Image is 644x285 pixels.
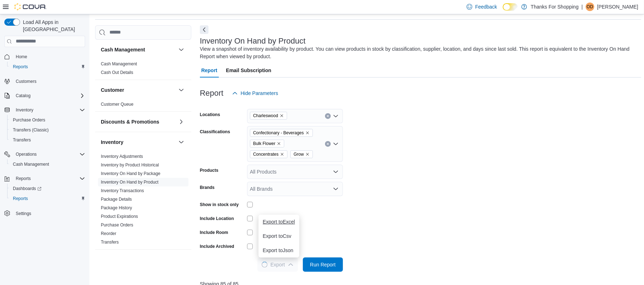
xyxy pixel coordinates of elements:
span: Transfers (Classic) [13,127,49,133]
span: Home [13,52,85,61]
label: Include Room [200,230,228,235]
h3: Customer [101,86,124,94]
button: Open list of options [333,169,339,175]
span: Operations [13,150,85,159]
span: Run Report [310,261,336,268]
span: Bulk Flower [250,140,285,147]
a: Purchase Orders [101,222,133,227]
span: Export [262,257,293,272]
a: Inventory Adjustments [101,154,143,159]
span: Email Subscription [226,63,271,77]
span: Operations [16,151,37,157]
span: Cash Management [13,161,49,167]
span: Report [201,63,217,77]
div: Cash Management [95,60,191,80]
button: Cash Management [177,45,186,54]
a: Home [13,52,30,61]
label: Show in stock only [200,202,239,207]
span: Charleswood [250,112,287,120]
h3: Report [200,89,223,97]
span: Settings [13,209,85,217]
label: Products [200,167,218,173]
a: Reports [10,194,31,203]
button: Export toJson [259,243,299,257]
span: Inventory On Hand by Product [101,179,158,185]
button: Inventory [1,105,88,115]
button: Customers [1,76,88,86]
button: Transfers (Classic) [7,125,88,135]
h3: Inventory On Hand by Product [200,37,306,45]
span: OD [587,2,593,11]
span: Inventory On Hand by Package [101,171,161,176]
button: Customer [101,86,176,94]
span: Cash Management [10,160,85,169]
button: Remove Concentrates from selection in this group [280,152,284,156]
button: Reports [1,174,88,184]
a: Package History [101,205,132,210]
h3: Discounts & Promotions [101,118,159,125]
span: Settings [16,211,31,216]
button: Open list of options [333,113,339,119]
a: Transfers [101,240,119,245]
button: Operations [13,150,40,159]
span: Customers [16,79,36,84]
a: Product Expirations [101,214,138,219]
span: Catalog [13,91,85,100]
span: Inventory Transactions [101,188,144,194]
button: Home [1,51,88,62]
span: Inventory [16,107,33,113]
span: Inventory Adjustments [101,154,143,159]
a: Purchase Orders [10,116,48,124]
span: Purchase Orders [10,116,85,124]
span: Load All Apps in [GEOGRAPHIC_DATA] [20,19,85,33]
p: Thanks For Shopping [531,2,579,11]
a: Inventory by Product Historical [101,162,159,167]
a: Customer Queue [101,102,133,107]
button: Run Report [303,257,343,272]
span: Dashboards [13,186,41,191]
a: Dashboards [10,184,44,193]
button: Remove Grow from selection in this group [305,152,310,156]
a: Inventory On Hand by Package [101,171,161,176]
span: Charleswood [253,112,278,119]
button: Remove Charleswood from selection in this group [280,114,284,118]
a: Customers [13,77,39,86]
a: Inventory On Hand by Product [101,180,158,185]
span: Home [16,54,27,60]
span: Inventory [13,106,85,114]
button: Reports [13,174,34,183]
span: Concentrates [253,151,279,158]
span: Confectionary - Beverages [250,129,313,137]
label: Include Location [200,216,234,221]
a: Package Details [101,197,132,202]
button: Clear input [325,113,331,119]
div: View a snapshot of inventory availability by product. You can view products in stock by classific... [200,45,638,60]
nav: Complex example [4,49,85,237]
label: Classifications [200,129,230,135]
span: Customer Queue [101,101,133,107]
button: Export toExcel [259,215,299,229]
span: Dashboards [10,184,85,193]
span: Reports [10,62,85,71]
span: Purchase Orders [13,117,45,123]
button: Cash Management [101,46,176,53]
h3: Cash Management [101,46,145,53]
button: Transfers [7,135,88,145]
span: Reports [13,64,28,70]
button: Reports [7,62,88,72]
div: Customer [95,100,191,111]
span: Grow [290,150,313,158]
span: Grow [294,151,304,158]
button: Reports [7,194,88,204]
span: Export to Json [263,247,295,253]
span: Concentrates [250,150,287,158]
span: Catalog [16,93,30,99]
button: Cash Management [7,159,88,169]
button: Inventory [13,106,36,114]
span: Reports [13,174,85,183]
span: Transfers [10,136,85,144]
span: Reports [13,196,28,201]
a: Inventory Transactions [101,188,144,193]
button: Hide Parameters [229,86,281,100]
div: O Dixon [586,2,594,11]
